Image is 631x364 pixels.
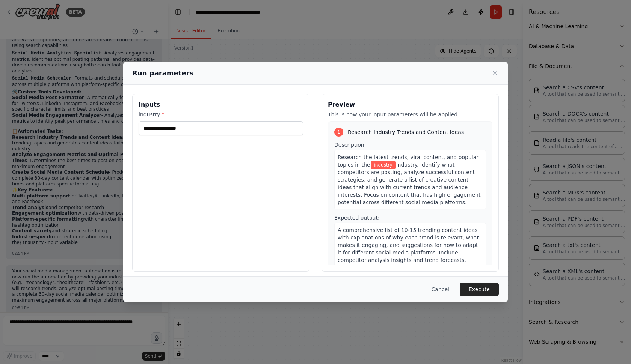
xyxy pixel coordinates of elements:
h3: Inputs [139,100,303,109]
button: Cancel [426,283,455,296]
h2: Run parameters [132,68,193,78]
label: industry [139,111,303,118]
button: Execute [460,283,499,296]
span: A comprehensive list of 10-15 trending content ideas with explanations of why each trend is relev... [338,227,479,263]
span: Research the latest trends, viral content, and popular topics in the [338,154,479,168]
span: industry. Identify what competitors are posting, analyze successful content strategies, and gener... [338,162,480,205]
span: Description: [334,142,366,148]
h3: Preview [328,100,492,109]
div: 1 [334,128,343,137]
span: Expected output: [334,215,380,221]
span: Research Industry Trends and Content Ideas [348,128,464,136]
span: Variable: industry [371,161,395,169]
p: This is how your input parameters will be applied: [328,111,492,118]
